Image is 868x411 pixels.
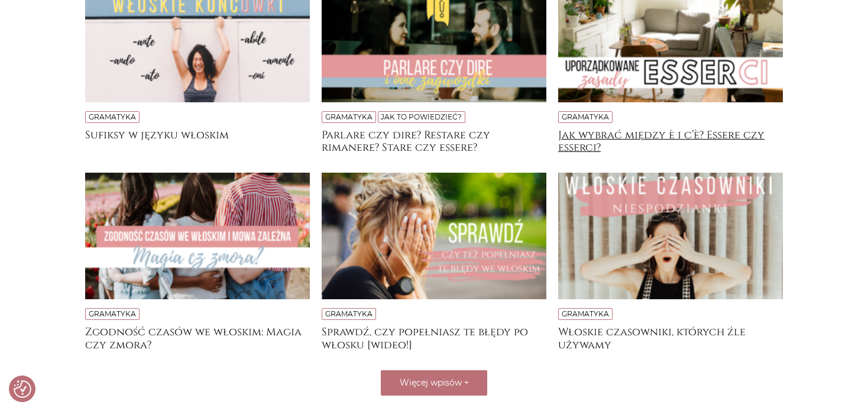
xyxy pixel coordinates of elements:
[558,129,783,153] a: Jak wybrać między è i c’è? Essere czy esserci?
[464,377,469,388] span: +
[322,129,546,153] a: Parlare czy dire? Restare czy rimanere? Stare czy essere?
[85,326,310,349] a: Zgodność czasów we włoskim: Magia czy zmora?
[562,309,609,318] a: Gramatyka
[14,380,31,398] button: Preferencje co do zgód
[325,309,373,318] a: Gramatyka
[325,112,373,121] a: Gramatyka
[381,370,487,396] button: Więcej wpisów +
[89,112,136,121] a: Gramatyka
[85,129,310,153] a: Sufiksy w języku włoskim
[558,326,783,349] a: Włoskie czasowniki, których źle używamy
[322,326,546,349] a: Sprawdź, czy popełniasz te błędy po włosku [wideo!]
[562,112,609,121] a: Gramatyka
[14,380,31,398] img: Revisit consent button
[381,112,462,121] a: Jak to powiedzieć?
[400,377,462,388] span: Więcej wpisów
[89,309,136,318] a: Gramatyka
